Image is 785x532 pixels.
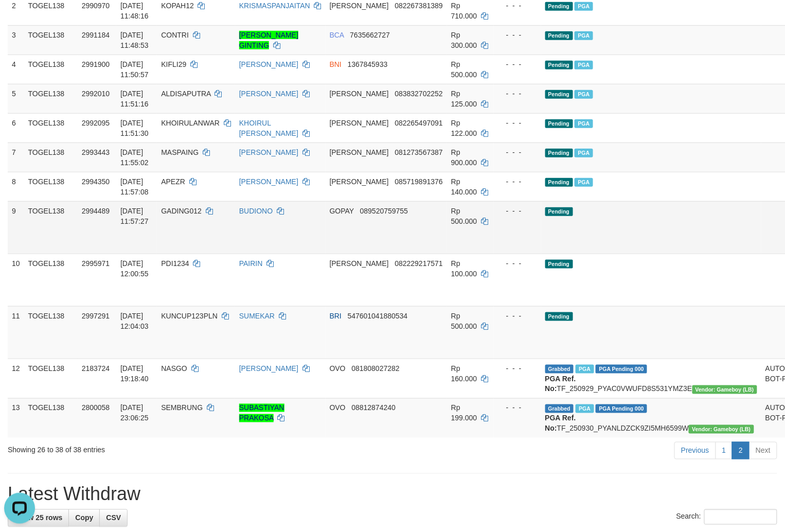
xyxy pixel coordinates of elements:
[161,148,199,156] span: MASPAING
[239,207,273,215] a: BUDIONO
[330,119,389,127] span: [PERSON_NAME]
[24,25,78,55] td: TOGEL138
[498,147,537,157] div: - - -
[330,259,389,268] span: [PERSON_NAME]
[239,60,298,68] a: [PERSON_NAME]
[239,312,275,320] a: SUMEKAR
[120,312,149,330] span: [DATE] 12:04:03
[498,403,537,413] div: - - -
[8,172,24,201] td: 8
[498,311,537,321] div: - - -
[545,90,573,99] span: Pending
[120,60,149,79] span: [DATE] 11:50:57
[24,201,78,254] td: TOGEL138
[82,364,110,373] span: 2183724
[82,60,110,68] span: 2991900
[498,88,537,99] div: - - -
[120,90,149,108] span: [DATE] 11:51:16
[8,398,24,438] td: 13
[8,359,24,398] td: 12
[161,90,210,98] span: ALDISAPUTRA
[120,2,149,20] span: [DATE] 11:48:16
[689,425,754,434] span: Vendor URL: https://dashboard.q2checkout.com/secure
[120,207,149,225] span: [DATE] 11:57:27
[545,312,573,321] span: Pending
[330,31,344,39] span: BCA
[545,178,573,187] span: Pending
[545,414,576,433] b: PGA Ref. No:
[395,119,442,127] span: Copy 082265497091 to clipboard
[8,484,777,505] h1: Latest Withdraw
[4,4,35,35] button: Open LiveChat chat widget
[8,55,24,84] td: 4
[732,442,750,459] a: 2
[330,90,389,98] span: [PERSON_NAME]
[545,365,574,374] span: Grabbed
[575,119,593,128] span: PGA
[82,207,110,215] span: 2994489
[498,363,537,374] div: - - -
[498,1,537,11] div: - - -
[330,207,354,215] span: GOPAY
[575,61,593,69] span: PGA
[596,404,647,413] span: PGA Pending
[498,30,537,40] div: - - -
[239,364,298,373] a: [PERSON_NAME]
[451,259,477,278] span: Rp 100.000
[24,55,78,84] td: TOGEL138
[24,359,78,398] td: TOGEL138
[8,25,24,55] td: 3
[239,90,298,98] a: [PERSON_NAME]
[451,404,477,422] span: Rp 199.000
[330,312,342,320] span: BRI
[24,306,78,359] td: TOGEL138
[575,2,593,11] span: PGA
[692,385,757,394] span: Vendor URL: https://dashboard.q2checkout.com/secure
[575,149,593,157] span: PGA
[120,148,149,167] span: [DATE] 11:55:02
[395,2,442,10] span: Copy 082267381389 to clipboard
[239,119,298,137] a: KHOIRUL [PERSON_NAME]
[395,259,442,268] span: Copy 082229217571 to clipboard
[24,84,78,113] td: TOGEL138
[575,178,593,187] span: PGA
[161,364,187,373] span: NASGO
[451,31,477,49] span: Rp 300.000
[8,201,24,254] td: 9
[239,2,310,10] a: KRISMASPANJAITAN
[348,312,408,320] span: Copy 547601041880534 to clipboard
[8,254,24,306] td: 10
[330,178,389,186] span: [PERSON_NAME]
[120,31,149,49] span: [DATE] 11:48:53
[545,2,573,11] span: Pending
[545,260,573,269] span: Pending
[82,31,110,39] span: 2991184
[82,178,110,186] span: 2994350
[545,31,573,40] span: Pending
[351,364,399,373] span: Copy 081808027282 to clipboard
[576,365,594,374] span: Marked by bmocs
[575,90,593,99] span: PGA
[8,306,24,359] td: 11
[239,148,298,156] a: [PERSON_NAME]
[161,2,194,10] span: KOPAH12
[451,60,477,79] span: Rp 500.000
[82,404,110,412] span: 2800058
[8,441,319,455] div: Showing 26 to 38 of 38 entries
[541,398,761,438] td: TF_250930_PYANLDZCK9ZI5MH6599W
[8,143,24,172] td: 7
[451,364,477,383] span: Rp 160.000
[161,178,185,186] span: APEZR
[24,254,78,306] td: TOGEL138
[330,404,346,412] span: OVO
[24,172,78,201] td: TOGEL138
[120,259,149,278] span: [DATE] 12:00:55
[545,119,573,128] span: Pending
[498,176,537,187] div: - - -
[82,312,110,320] span: 2997291
[498,118,537,128] div: - - -
[395,178,442,186] span: Copy 085719891376 to clipboard
[161,207,202,215] span: GADING012
[749,442,777,459] a: Next
[120,119,149,137] span: [DATE] 11:51:30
